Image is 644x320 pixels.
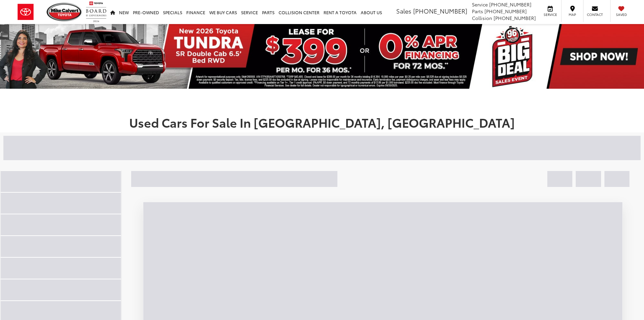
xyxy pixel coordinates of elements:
[565,12,580,17] span: Map
[484,8,527,15] span: [PHONE_NUMBER]
[489,1,531,8] span: [PHONE_NUMBER]
[472,15,492,21] span: Collision
[587,12,603,17] span: Contact
[614,12,629,17] span: Saved
[47,3,82,21] img: Mike Calvert Toyota
[413,6,467,15] span: [PHONE_NUMBER]
[543,12,558,17] span: Service
[396,6,411,15] span: Sales
[494,15,536,21] span: [PHONE_NUMBER]
[472,8,483,15] span: Parts
[472,1,488,8] span: Service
